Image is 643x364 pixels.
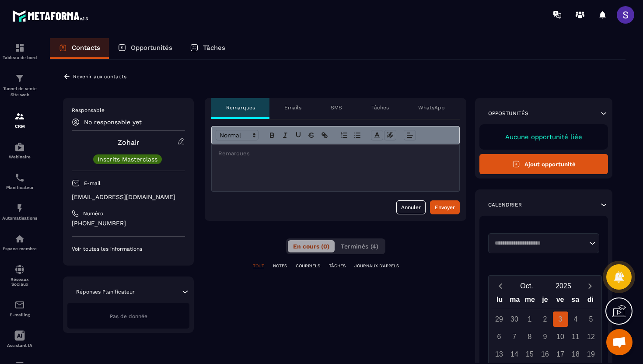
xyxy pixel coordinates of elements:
[273,263,287,269] p: NOTES
[522,346,538,362] div: 15
[72,245,185,252] p: Voir toutes les informations
[584,329,599,344] div: 12
[354,263,399,269] p: JOURNAUX D'APPELS
[2,124,37,129] p: CRM
[584,311,599,327] div: 5
[2,246,37,251] p: Espace membre
[2,216,37,220] p: Automatisations
[14,142,25,152] img: automations
[488,201,522,208] p: Calendrier
[293,243,329,250] span: En cours (0)
[98,156,157,162] p: Inscrits Masterclass
[538,311,553,327] div: 2
[2,185,37,190] p: Planificateur
[435,203,455,212] div: Envoyer
[84,180,101,187] p: E-mail
[73,73,126,80] p: Revenir aux contacts
[253,263,264,269] p: TOUT
[2,154,37,159] p: Webinaire
[288,240,335,252] button: En cours (0)
[507,294,523,309] div: ma
[76,288,135,295] p: Réponses Planificateur
[507,329,522,344] div: 7
[553,311,568,327] div: 3
[488,110,528,117] p: Opportunités
[331,104,342,111] p: SMS
[545,278,582,294] button: Open years overlay
[14,234,25,244] img: automations
[492,311,507,327] div: 29
[2,86,37,98] p: Tunnel de vente Site web
[522,294,538,309] div: me
[14,203,25,213] img: automations
[2,105,37,135] a: formationformationCRM
[2,196,37,227] a: automationsautomationsAutomatisations
[553,346,568,362] div: 17
[72,44,100,52] p: Contacts
[335,240,384,252] button: Terminés (4)
[12,8,91,24] img: logo
[522,311,538,327] div: 1
[2,55,37,60] p: Tableau de bord
[430,200,460,214] button: Envoyer
[582,280,598,292] button: Next month
[508,278,545,294] button: Open months overlay
[538,346,553,362] div: 16
[584,346,599,362] div: 19
[341,243,378,250] span: Terminés (4)
[583,294,598,309] div: di
[2,343,37,348] p: Assistant IA
[396,200,426,214] button: Annuler
[538,294,553,309] div: je
[553,329,568,344] div: 10
[2,293,37,324] a: emailemailE-mailing
[2,277,37,287] p: Réseaux Sociaux
[418,104,445,111] p: WhatsApp
[284,104,301,111] p: Emails
[2,66,37,105] a: formationformationTunnel de vente Site web
[14,111,25,122] img: formation
[2,324,37,354] a: Assistant IA
[568,294,583,309] div: sa
[492,239,587,248] input: Search for option
[538,329,553,344] div: 9
[2,36,37,66] a: formationformationTableau de bord
[14,264,25,275] img: social-network
[479,154,608,174] button: Ajout opportunité
[14,73,25,84] img: formation
[118,138,140,147] a: Zohair
[50,38,109,59] a: Contacts
[507,311,522,327] div: 30
[84,119,142,126] p: No responsable yet
[2,135,37,166] a: automationsautomationsWebinaire
[109,38,181,59] a: Opportunités
[14,172,25,183] img: scheduler
[371,104,389,111] p: Tâches
[72,107,185,114] p: Responsable
[492,280,508,292] button: Previous month
[492,346,507,362] div: 13
[2,227,37,258] a: automationsautomationsEspace membre
[14,300,25,310] img: email
[83,210,103,217] p: Numéro
[131,44,172,52] p: Opportunités
[2,258,37,293] a: social-networksocial-networkRéseaux Sociaux
[296,263,320,269] p: COURRIELS
[181,38,234,59] a: Tâches
[226,104,255,111] p: Remarques
[329,263,346,269] p: TÂCHES
[110,313,147,319] span: Pas de donnée
[552,294,568,309] div: ve
[492,329,507,344] div: 6
[2,166,37,196] a: schedulerschedulerPlanificateur
[606,329,633,355] div: Ouvrir le chat
[568,329,584,344] div: 11
[72,193,185,201] p: [EMAIL_ADDRESS][DOMAIN_NAME]
[2,312,37,317] p: E-mailing
[203,44,225,52] p: Tâches
[488,133,599,141] p: Aucune opportunité liée
[522,329,538,344] div: 8
[568,346,584,362] div: 18
[72,219,185,227] p: [PHONE_NUMBER]
[488,233,599,253] div: Search for option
